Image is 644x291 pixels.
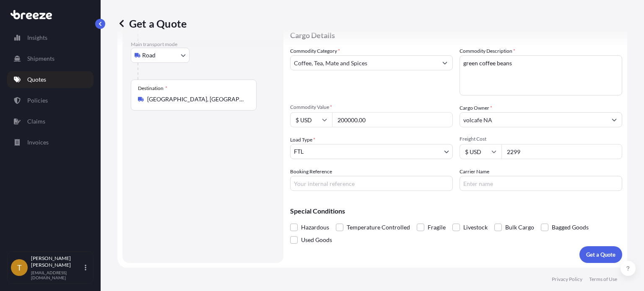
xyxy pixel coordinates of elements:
input: Type amount [332,112,453,127]
label: Cargo Owner [460,104,492,112]
label: Commodity Description [460,47,515,55]
input: Destination [147,95,246,103]
a: Claims [7,113,93,130]
span: Commodity Value [290,104,453,111]
input: Your internal reference [290,176,453,191]
p: Invoices [27,138,49,147]
p: Quotes [27,75,46,84]
a: Terms of Use [589,276,617,283]
p: Get a Quote [117,17,187,30]
p: [PERSON_NAME] [PERSON_NAME] [31,255,83,268]
a: Insights [7,29,93,46]
p: Get a Quote [586,250,615,259]
span: Load Type [290,136,315,144]
div: Destination [138,85,167,92]
span: T [17,263,22,272]
span: Hazardous [301,221,329,234]
input: Enter amount [501,144,622,159]
span: Temperature Controlled [347,221,410,234]
label: Carrier Name [460,167,489,176]
span: Used Goods [301,234,332,246]
span: Livestock [463,221,488,234]
p: Claims [27,117,45,126]
button: Select transport [131,48,190,63]
span: Bulk Cargo [505,221,534,234]
span: FTL [294,147,304,156]
span: Bagged Goods [552,221,589,234]
a: Quotes [7,71,93,88]
input: Select a commodity type [291,55,437,70]
button: Show suggestions [607,112,622,127]
input: Enter name [460,176,622,191]
span: Fragile [428,221,446,234]
p: Policies [27,96,48,105]
p: Special Conditions [290,208,622,214]
a: Policies [7,92,93,109]
p: [EMAIL_ADDRESS][DOMAIN_NAME] [31,270,83,280]
a: Privacy Policy [552,276,582,283]
button: Show suggestions [437,55,452,70]
a: Shipments [7,50,93,67]
label: Commodity Category [290,47,340,55]
p: Insights [27,33,47,42]
span: Road [142,51,156,59]
input: Full name [460,112,607,127]
label: Booking Reference [290,167,332,176]
span: Freight Cost [460,136,622,142]
a: Invoices [7,134,93,151]
button: Get a Quote [579,246,622,263]
button: FTL [290,144,453,159]
p: Shipments [27,54,55,63]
